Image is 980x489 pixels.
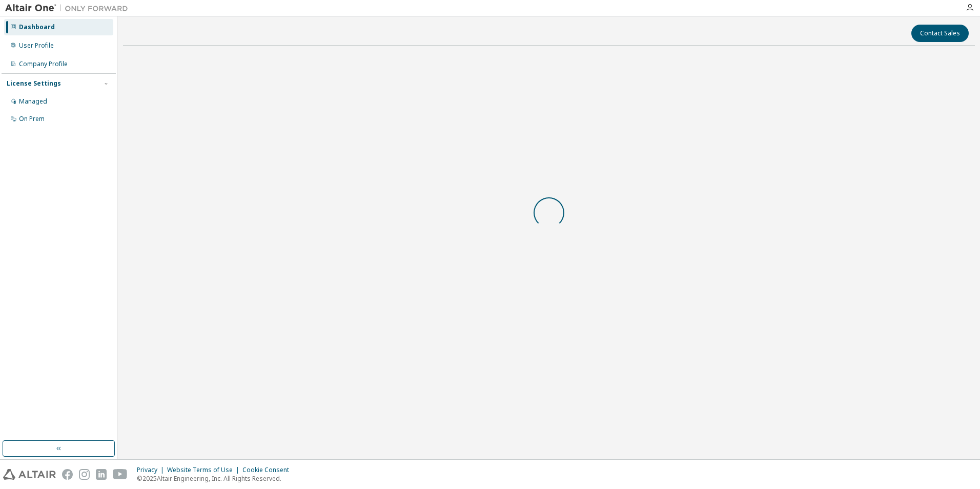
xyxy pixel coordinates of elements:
img: facebook.svg [62,469,73,480]
div: User Profile [19,42,54,50]
div: Company Profile [19,60,68,68]
div: Cookie Consent [242,466,295,474]
img: instagram.svg [79,469,90,480]
img: altair_logo.svg [3,469,56,480]
div: Website Terms of Use [167,466,242,474]
p: © 2025 Altair Engineering, Inc. All Rights Reserved. [137,474,295,483]
div: Privacy [137,466,167,474]
img: linkedin.svg [96,469,107,480]
div: Managed [19,97,47,106]
div: Dashboard [19,23,55,31]
img: Altair One [5,3,133,13]
button: Contact Sales [911,25,969,42]
img: youtube.svg [113,469,128,480]
div: On Prem [19,115,45,123]
div: License Settings [7,79,61,88]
